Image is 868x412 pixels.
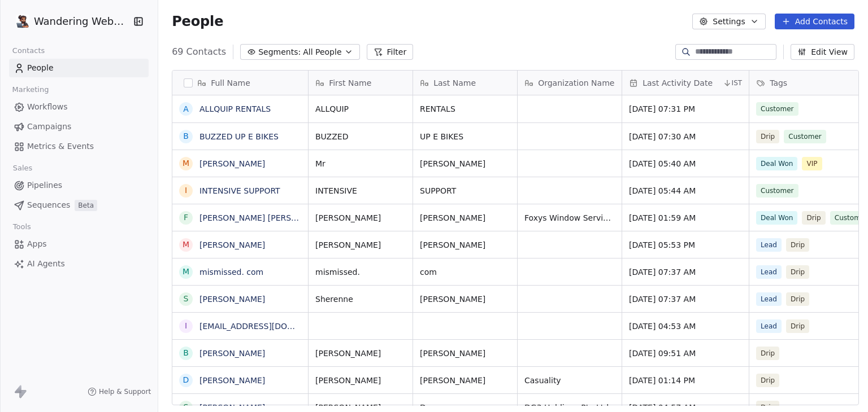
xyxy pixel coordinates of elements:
[185,185,187,196] div: I
[315,131,406,142] span: BUZZED
[756,184,798,198] span: Customer
[420,131,510,142] span: UP E BIKES
[7,42,50,59] span: Contacts
[183,374,189,386] div: D
[413,71,517,95] div: Last Name
[756,292,782,306] span: Lead
[172,71,308,95] div: Full Name
[329,77,371,89] span: First Name
[14,12,125,31] button: Wandering Webmaster
[309,71,413,95] div: First Name
[27,238,47,250] span: Apps
[199,295,265,304] a: [PERSON_NAME]
[199,132,279,141] a: BUZZED UP E BIKES
[27,258,65,270] span: AI Agents
[183,130,189,142] div: B
[786,292,809,306] span: Drip
[629,185,742,196] span: [DATE] 05:44 AM
[786,319,809,333] span: Drip
[629,348,742,359] span: [DATE] 09:51 AM
[786,238,809,252] span: Drip
[420,212,510,223] span: [PERSON_NAME]
[367,44,414,60] button: Filter
[172,45,226,59] span: 69 Contacts
[199,322,338,331] a: [EMAIL_ADDRESS][DOMAIN_NAME]
[629,266,742,278] span: [DATE] 07:37 AM
[315,103,406,115] span: ALLQUIP
[9,98,149,116] a: Workflows
[199,403,265,412] a: [PERSON_NAME]
[88,387,151,396] a: Help & Support
[629,375,742,386] span: [DATE] 01:14 PM
[199,186,280,195] a: INTENSIVE SUPPORT
[643,77,713,89] span: Last Activity Date
[27,199,70,211] span: Sequences
[8,218,36,235] span: Tools
[420,266,510,278] span: com
[420,239,510,251] span: [PERSON_NAME]
[629,131,742,142] span: [DATE] 07:30 AM
[8,160,37,177] span: Sales
[185,320,187,332] div: i
[756,130,779,143] span: Drip
[9,59,149,77] a: People
[756,102,798,116] span: Customer
[172,13,223,30] span: People
[16,15,29,28] img: logo.png
[420,158,510,169] span: [PERSON_NAME]
[518,71,622,95] div: Organization Name
[732,78,743,87] span: IST
[7,81,54,98] span: Marketing
[199,240,265,249] a: [PERSON_NAME]
[303,46,341,58] span: All People
[775,14,854,29] button: Add Contacts
[315,375,406,386] span: [PERSON_NAME]
[99,387,151,396] span: Help & Support
[622,71,749,95] div: Last Activity DateIST
[183,157,189,169] div: M
[629,293,742,305] span: [DATE] 07:37 AM
[258,46,301,58] span: Segments:
[756,265,782,279] span: Lead
[9,137,149,156] a: Metrics & Events
[315,212,406,223] span: [PERSON_NAME]
[183,266,189,278] div: m
[172,95,309,406] div: grid
[629,239,742,251] span: [DATE] 05:53 PM
[756,347,779,360] span: Drip
[791,44,854,60] button: Edit View
[184,293,189,305] div: S
[756,374,779,387] span: Drip
[802,157,822,170] span: VIP
[420,103,510,115] span: RENTALS
[629,158,742,169] span: [DATE] 05:40 AM
[315,239,406,251] span: [PERSON_NAME]
[315,293,406,305] span: Sherenne
[9,196,149,214] a: SequencesBeta
[756,157,797,170] span: Deal Won
[9,176,149,195] a: Pipelines
[27,121,71,133] span: Campaigns
[420,185,510,196] span: SUPPORT
[183,103,189,115] div: A
[420,348,510,359] span: [PERSON_NAME]
[315,185,406,196] span: INTENSIVE
[75,200,97,211] span: Beta
[34,14,129,29] span: Wandering Webmaster
[420,375,510,386] span: [PERSON_NAME]
[786,265,809,279] span: Drip
[183,239,189,251] div: M
[770,77,787,89] span: Tags
[629,212,742,223] span: [DATE] 01:59 AM
[756,211,797,225] span: Deal Won
[692,14,765,29] button: Settings
[524,212,615,223] span: Foxys Window Services
[315,158,406,169] span: Mr
[784,130,826,143] span: Customer
[315,348,406,359] span: [PERSON_NAME]
[211,77,250,89] span: Full Name
[184,212,188,223] div: F
[629,103,742,115] span: [DATE] 07:31 PM
[199,268,263,277] a: mismissed. com
[433,77,476,89] span: Last Name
